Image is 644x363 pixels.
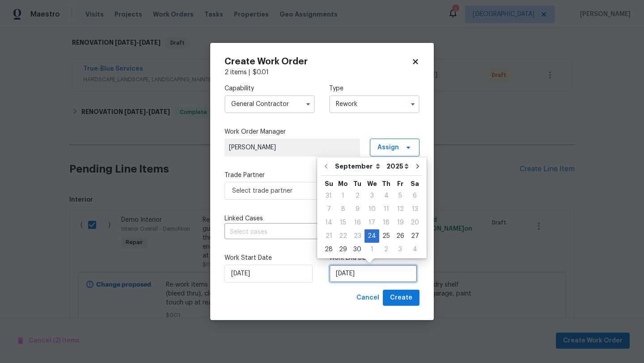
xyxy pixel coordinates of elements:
div: 25 [379,230,393,242]
div: 19 [393,216,407,229]
select: Month [333,160,384,173]
div: Wed Sep 24 2025 [364,229,379,243]
div: 27 [407,230,422,242]
div: 17 [364,216,379,229]
abbr: Thursday [382,181,390,187]
div: Fri Sep 26 2025 [393,229,407,243]
div: Tue Sep 30 2025 [350,243,364,256]
span: Assign [377,143,399,152]
button: Go to previous month [319,157,333,175]
abbr: Monday [338,181,348,187]
div: 4 [379,190,393,202]
div: 2 [379,243,393,256]
div: 24 [364,230,379,242]
input: Select cases [225,225,394,239]
label: Capability [225,84,315,93]
div: 15 [336,216,350,229]
div: 2 [350,190,364,202]
label: Trade Partner [225,171,419,180]
div: Wed Sep 10 2025 [364,203,379,216]
div: 18 [379,216,393,229]
div: Mon Sep 15 2025 [336,216,350,229]
div: Tue Sep 16 2025 [350,216,364,229]
div: Tue Sep 09 2025 [350,203,364,216]
abbr: Sunday [325,181,333,187]
div: 1 [364,243,379,256]
div: Sat Sep 06 2025 [407,189,422,203]
div: Thu Sep 18 2025 [379,216,393,229]
div: 7 [322,203,336,215]
div: 16 [350,216,364,229]
span: $ 0.01 [253,69,269,76]
abbr: Saturday [411,181,419,187]
button: Show options [407,99,418,110]
button: Create [383,290,419,306]
div: Sun Aug 31 2025 [322,189,336,203]
div: 22 [336,230,350,242]
div: 11 [379,203,393,215]
div: 3 [393,243,407,256]
div: Mon Sep 22 2025 [336,229,350,243]
abbr: Tuesday [353,181,361,187]
label: Type [329,84,419,93]
div: 21 [322,230,336,242]
div: Sun Sep 21 2025 [322,229,336,243]
div: Sat Sep 27 2025 [407,229,422,243]
div: 13 [407,203,422,215]
div: Mon Sep 08 2025 [336,203,350,216]
div: 6 [407,190,422,202]
div: 20 [407,216,422,229]
div: 9 [350,203,364,215]
div: Wed Sep 03 2025 [364,189,379,203]
h2: Create Work Order [225,57,411,66]
div: 28 [322,243,336,256]
input: M/D/YYYY [329,265,417,283]
div: Mon Sep 29 2025 [336,243,350,256]
div: Sun Sep 07 2025 [322,203,336,216]
div: 2 items | [225,68,419,77]
abbr: Wednesday [367,181,377,187]
div: 10 [364,203,379,215]
button: Cancel [353,290,383,306]
div: 26 [393,230,407,242]
div: Fri Sep 05 2025 [393,189,407,203]
div: 1 [336,190,350,202]
span: Cancel [356,292,379,304]
div: Mon Sep 01 2025 [336,189,350,203]
div: Sun Sep 14 2025 [322,216,336,229]
label: Work Order Manager [225,127,419,136]
div: Tue Sep 23 2025 [350,229,364,243]
div: Thu Sep 11 2025 [379,203,393,216]
div: 4 [407,243,422,256]
div: 12 [393,203,407,215]
abbr: Friday [397,181,403,187]
div: Wed Sep 17 2025 [364,216,379,229]
div: 8 [336,203,350,215]
div: Sat Sep 20 2025 [407,216,422,229]
div: Sun Sep 28 2025 [322,243,336,256]
span: Create [390,292,412,304]
button: Show options [303,99,314,110]
div: Wed Oct 01 2025 [364,243,379,256]
div: 3 [364,190,379,202]
select: Year [384,160,411,173]
div: Thu Sep 04 2025 [379,189,393,203]
button: Go to next month [411,157,424,175]
span: [PERSON_NAME] [229,143,356,152]
span: Linked Cases [225,214,263,223]
div: Fri Sep 19 2025 [393,216,407,229]
div: 29 [336,243,350,256]
div: 31 [322,190,336,202]
div: 14 [322,216,336,229]
input: Select... [329,95,419,113]
div: Fri Oct 03 2025 [393,243,407,256]
div: Thu Oct 02 2025 [379,243,393,256]
div: 5 [393,190,407,202]
div: Sat Oct 04 2025 [407,243,422,256]
div: Tue Sep 02 2025 [350,189,364,203]
label: Work Start Date [225,253,315,262]
input: M/D/YYYY [225,265,313,283]
input: Select... [225,95,315,113]
div: 30 [350,243,364,256]
span: Select trade partner [232,186,399,195]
